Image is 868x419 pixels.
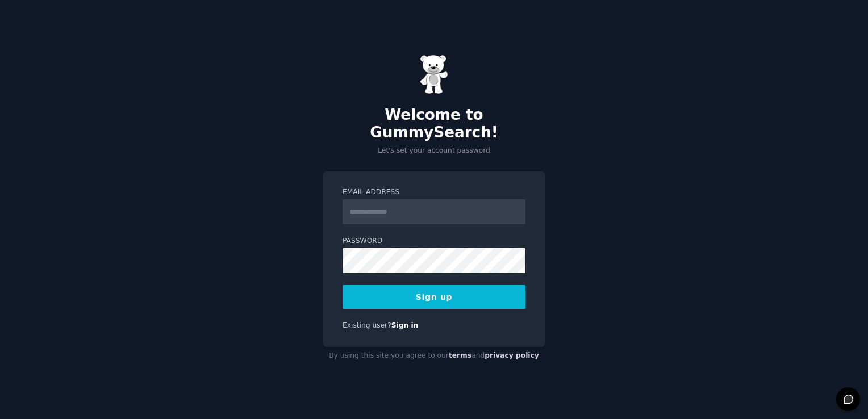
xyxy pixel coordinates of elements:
[420,55,448,94] img: Gummy Bear
[323,146,545,156] p: Let's set your account password
[343,187,525,198] label: Email Address
[343,236,525,246] label: Password
[391,321,419,329] a: Sign in
[323,347,545,365] div: By using this site you agree to our and
[343,285,525,309] button: Sign up
[485,351,539,359] a: privacy policy
[449,351,471,359] a: terms
[343,321,391,329] span: Existing user?
[323,106,545,142] h2: Welcome to GummySearch!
